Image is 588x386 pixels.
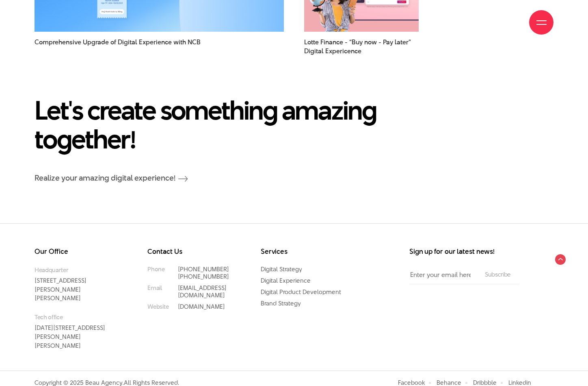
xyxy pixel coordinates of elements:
input: Enter your email here [409,266,477,284]
p: [DATE][STREET_ADDRESS][PERSON_NAME][PERSON_NAME] [35,313,123,350]
a: Lotte Finance - “Buy now - Pay later”Digital Expericence [304,38,419,55]
a: Digital Product Development [261,288,341,296]
a: Comprehensive Upgrade of Digital Experience with NCB [35,38,284,55]
small: Phone [147,266,164,273]
h3: Contact Us [147,248,236,255]
span: Lotte Finance - “Buy now - Pay later” [304,38,419,55]
a: [PHONE_NUMBER] [178,265,229,273]
a: Brand Strategy [261,299,301,307]
h3: Services [261,248,349,255]
a: Realize your amazing digital experience! [35,172,188,183]
a: [DOMAIN_NAME] [178,302,225,311]
small: Headquarter [35,266,123,274]
h3: Our Office [35,248,123,255]
a: [PHONE_NUMBER] [178,272,229,281]
small: Website [147,303,169,310]
h3: Sign up for our latest news! [409,248,519,255]
span: Digital Expericence [304,47,361,56]
small: Email [147,284,162,292]
a: [EMAIL_ADDRESS][DOMAIN_NAME] [178,284,227,299]
h2: Let's create something amazing together! [35,96,465,154]
input: Subscribe [482,271,513,278]
small: Tech office [35,313,123,321]
p: [STREET_ADDRESS][PERSON_NAME][PERSON_NAME] [35,266,123,303]
a: Digital Experience [261,276,311,285]
a: Digital Strategy [261,265,302,273]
